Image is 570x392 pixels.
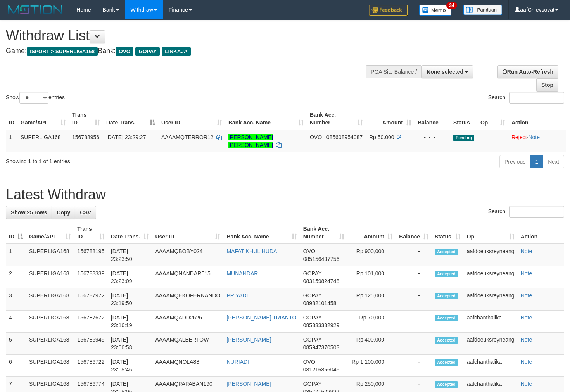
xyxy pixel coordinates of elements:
[310,134,322,140] span: OVO
[17,130,69,152] td: SUPERLIGA168
[106,134,146,140] span: [DATE] 23:29:27
[303,256,339,262] span: Copy 085156437756 to clipboard
[463,5,502,15] img: panduan.png
[509,92,564,104] input: Search:
[108,266,152,288] td: [DATE] 23:23:09
[536,78,558,92] a: Stop
[74,288,108,311] td: 156787972
[303,322,339,328] span: Copy 085333332929 to clipboard
[396,288,432,311] td: -
[464,222,518,244] th: Op: activate to sort column ascending
[464,288,518,311] td: aafdoeuksreyneang
[347,288,396,311] td: Rp 125,000
[518,222,564,244] th: Action
[6,222,26,244] th: ID: activate to sort column descending
[396,222,432,244] th: Balance: activate to sort column ascending
[226,248,277,254] a: MAFATIKHUL HUDA
[108,311,152,333] td: [DATE] 23:16:19
[369,134,394,140] span: Rp 50.000
[223,222,300,244] th: Bank Acc. Name: activate to sort column ascending
[418,133,447,141] div: - - -
[497,65,558,78] a: Run Auto-Refresh
[488,92,564,104] label: Search:
[6,130,17,152] td: 1
[427,69,463,75] span: None selected
[6,244,26,266] td: 1
[307,108,366,130] th: Bank Acc. Number: activate to sort column ascending
[6,266,26,288] td: 2
[303,337,321,343] span: GOPAY
[162,47,191,56] span: LINKAJA
[303,359,315,365] span: OVO
[6,333,26,355] td: 5
[396,244,432,266] td: -
[74,355,108,377] td: 156786722
[508,130,566,152] td: ·
[152,311,223,333] td: AAAAMQADD2626
[108,355,152,377] td: [DATE] 23:05:46
[6,4,65,16] img: MOTION_logo.png
[26,244,74,266] td: SUPERLIGA168
[108,288,152,311] td: [DATE] 23:19:50
[17,108,69,130] th: Game/API: activate to sort column ascending
[152,333,223,355] td: AAAAMQALBERTOW
[135,47,160,56] span: GOPAY
[74,311,108,333] td: 156787672
[453,135,474,141] span: Pending
[303,292,321,299] span: GOPAY
[152,266,223,288] td: AAAAMQNANDAR515
[161,134,214,140] span: AAAAMQTERROR12
[446,2,457,9] span: 34
[19,92,48,104] select: Showentries
[396,355,432,377] td: -
[521,381,532,387] a: Note
[26,333,74,355] td: SUPERLIGA168
[108,244,152,266] td: [DATE] 23:23:50
[6,206,52,219] a: Show 25 rows
[464,311,518,333] td: aafchanthalika
[509,206,564,218] input: Search:
[303,344,339,351] span: Copy 085947370503 to clipboard
[303,366,339,373] span: Copy 081216866046 to clipboard
[521,270,532,276] a: Note
[488,206,564,218] label: Search:
[530,155,543,168] a: 1
[27,47,98,56] span: ISPORT > SUPERLIGA168
[303,314,321,321] span: GOPAY
[6,92,65,104] label: Show entries
[11,209,47,216] span: Show 25 rows
[303,270,321,276] span: GOPAY
[52,206,75,219] a: Copy
[421,65,473,78] button: None selected
[152,355,223,377] td: AAAAMQNOLA88
[347,244,396,266] td: Rp 900,000
[464,244,518,266] td: aafdoeuksreyneang
[303,248,315,254] span: OVO
[415,108,450,130] th: Balance
[72,134,99,140] span: 156788956
[303,278,339,284] span: Copy 083159824748 to clipboard
[75,206,96,219] a: CSV
[300,222,347,244] th: Bank Acc. Number: activate to sort column ascending
[226,359,249,365] a: NURIADI
[521,337,532,343] a: Note
[521,292,532,299] a: Note
[74,244,108,266] td: 156788195
[74,222,108,244] th: Trans ID: activate to sort column ascending
[521,314,532,321] a: Note
[419,5,452,16] img: Button%20Memo.svg
[303,300,337,306] span: Copy 08982101458 to clipboard
[26,222,74,244] th: Game/API: activate to sort column ascending
[450,108,477,130] th: Status
[543,155,564,168] a: Next
[26,266,74,288] td: SUPERLIGA168
[226,381,271,387] a: [PERSON_NAME]
[396,266,432,288] td: -
[435,381,458,388] span: Accepted
[347,222,396,244] th: Amount: activate to sort column ascending
[326,134,363,140] span: Copy 085608954087 to clipboard
[228,134,273,148] a: [PERSON_NAME] [PERSON_NAME]
[464,333,518,355] td: aafdoeuksreyneang
[152,244,223,266] td: AAAAMQBOBY024
[152,222,223,244] th: User ID: activate to sort column ascending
